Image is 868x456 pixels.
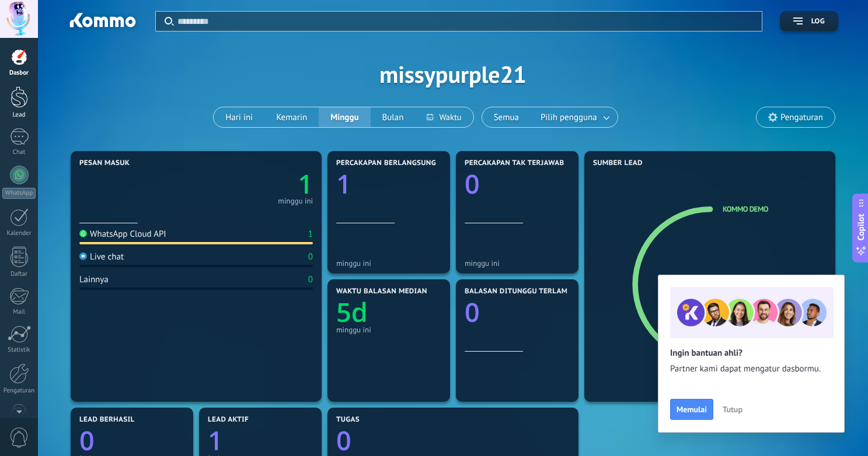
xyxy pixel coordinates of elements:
[371,107,416,127] button: Bulan
[278,198,313,204] div: minggu ini
[811,17,825,26] span: Log
[196,166,313,202] a: 1
[465,166,480,202] text: 0
[593,159,643,167] span: Sumber Lead
[780,11,838,31] button: Log
[2,346,36,354] div: Statistik
[264,107,319,127] button: Kemarin
[2,271,36,278] div: Daftar
[79,229,166,240] div: WhatsApp Cloud API
[79,274,109,285] div: Lainnya
[465,287,573,296] span: Balasan ditunggu terlama
[79,251,124,262] div: Live chat
[717,401,748,418] button: Tutup
[336,166,351,202] text: 1
[2,111,36,119] div: Lead
[531,107,618,127] button: Pilih pengguna
[538,110,599,125] span: Pilih pengguna
[415,107,473,127] button: Waktu
[670,348,832,359] h2: Ingin bantuan ahli?
[79,416,135,424] span: Lead berhasil
[308,229,313,240] div: 1
[336,416,360,424] span: Tugas
[336,259,441,268] div: minggu ini
[670,399,713,420] button: Memulai
[336,325,441,334] div: minggu ini
[780,113,823,122] span: Pengaturan
[319,107,370,127] button: Minggu
[723,405,742,413] span: Tutup
[336,287,427,296] span: Waktu balasan median
[308,274,313,285] div: 0
[855,214,867,241] span: Copilot
[2,69,36,77] div: Dasbor
[79,252,87,260] img: Live chat
[208,416,249,424] span: Lead aktif
[336,159,436,167] span: Percakapan berlangsung
[2,149,36,156] div: Chat
[677,405,707,413] span: Memulai
[465,159,564,167] span: Percakapan tak terjawab
[2,230,36,237] div: Kalender
[482,107,531,127] button: Semua
[308,251,313,262] div: 0
[723,204,768,214] a: Kommo Demo
[298,166,313,202] text: 1
[465,259,570,268] div: minggu ini
[2,387,36,395] div: Pengaturan
[79,159,130,167] span: Pesan masuk
[214,107,264,127] button: Hari ini
[670,363,832,375] span: Partner kami dapat mengatur dasbormu.
[2,308,36,316] div: Mail
[2,188,36,199] div: WhatsApp
[79,230,87,237] img: WhatsApp Cloud API
[336,294,368,330] text: 5d
[465,294,480,330] text: 0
